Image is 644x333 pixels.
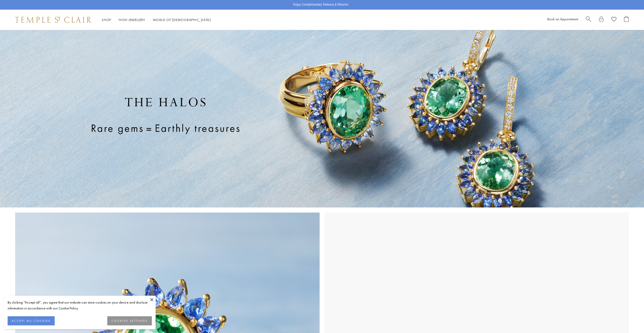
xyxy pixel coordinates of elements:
[8,300,152,311] div: By clicking “Accept all”, you agree that our website can store cookies on your device and disclos...
[153,17,211,22] a: World of [DEMOGRAPHIC_DATA]World of [DEMOGRAPHIC_DATA]
[102,17,211,23] nav: Main navigation
[547,17,578,21] a: Book an Appointment
[8,316,55,325] button: ACCEPT ALL COOKIES
[624,16,629,24] a: Open Shopping Bag
[119,17,145,22] a: High JewelleryHigh Jewellery
[619,309,639,328] iframe: Gorgias live chat messenger
[611,16,616,24] a: View Wishlist
[586,16,591,24] a: Search
[102,17,111,22] a: ShopShop
[293,2,348,7] p: Enjoy Complimentary Delivery & Returns
[107,316,152,325] button: COOKIES SETTINGS
[15,17,92,23] img: Temple St. Clair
